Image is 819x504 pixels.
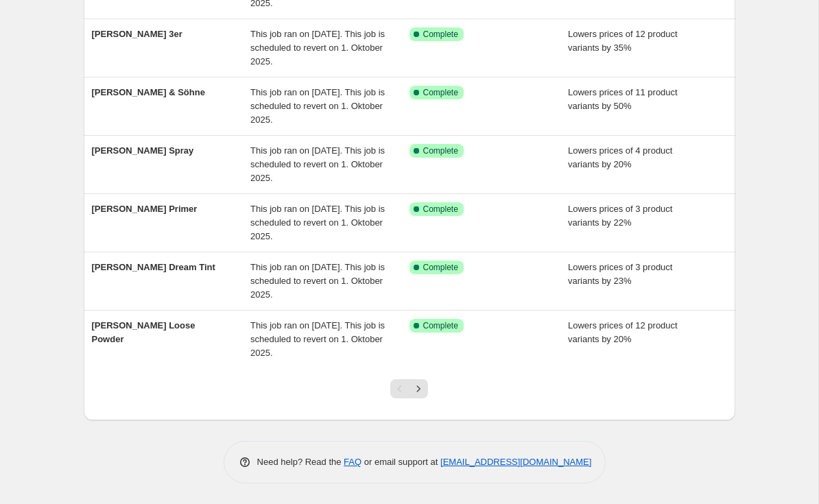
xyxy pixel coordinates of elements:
span: [PERSON_NAME] Spray [92,145,194,156]
span: This job ran on [DATE]. This job is scheduled to revert on 1. Oktober 2025. [250,262,385,300]
span: [PERSON_NAME] 3er [92,29,182,39]
span: This job ran on [DATE]. This job is scheduled to revert on 1. Oktober 2025. [250,87,385,125]
span: Complete [423,320,458,331]
span: Lowers prices of 12 product variants by 35% [568,29,678,53]
span: Lowers prices of 11 product variants by 50% [568,87,678,111]
span: Complete [423,262,458,273]
span: [PERSON_NAME] Dream Tint [92,262,215,272]
span: [PERSON_NAME] & Söhne [92,87,205,97]
span: Lowers prices of 3 product variants by 23% [568,262,672,286]
span: This job ran on [DATE]. This job is scheduled to revert on 1. Oktober 2025. [250,320,385,358]
span: Need help? Read the [257,457,344,467]
span: Lowers prices of 4 product variants by 20% [568,145,672,169]
span: This job ran on [DATE]. This job is scheduled to revert on 1. Oktober 2025. [250,204,385,241]
nav: Pagination [390,379,428,398]
button: Next [409,379,428,398]
span: Complete [423,145,458,156]
span: [PERSON_NAME] Primer [92,204,198,214]
span: Lowers prices of 12 product variants by 20% [568,320,678,344]
span: Complete [423,87,458,98]
span: Complete [423,29,458,40]
span: Lowers prices of 3 product variants by 22% [568,204,672,228]
span: Complete [423,204,458,215]
span: This job ran on [DATE]. This job is scheduled to revert on 1. Oktober 2025. [250,145,385,183]
a: [EMAIL_ADDRESS][DOMAIN_NAME] [440,457,591,467]
span: This job ran on [DATE]. This job is scheduled to revert on 1. Oktober 2025. [250,29,385,67]
span: or email support at [361,457,440,467]
a: FAQ [344,457,361,467]
span: [PERSON_NAME] Loose Powder [92,320,195,344]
